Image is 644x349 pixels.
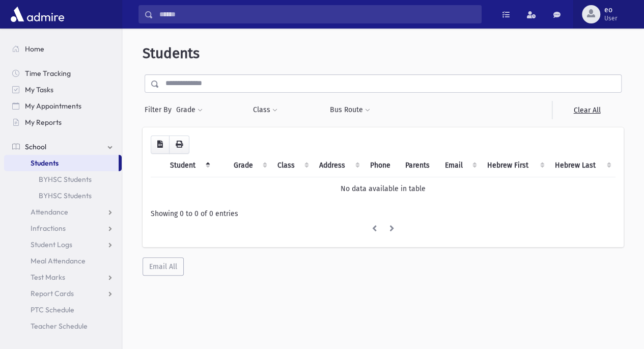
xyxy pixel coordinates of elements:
span: Students [31,158,59,168]
a: My Appointments [4,98,122,114]
span: Filter By [145,104,175,115]
span: eo [604,6,618,14]
th: Hebrew First: activate to sort column ascending [481,154,549,177]
a: BYHSC Students [4,187,122,204]
span: Student Logs [31,240,72,249]
button: Grade [175,101,203,119]
span: My Reports [25,118,62,127]
img: AdmirePro [8,4,67,24]
span: My Appointments [25,101,81,111]
button: Print [169,136,189,154]
span: Time Tracking [25,69,71,78]
span: Test Marks [31,273,65,282]
a: Report Cards [4,285,122,302]
a: Meal Attendance [4,253,122,269]
a: Clear All [552,101,622,119]
span: Infractions [31,224,66,233]
a: My Reports [4,114,122,130]
a: School [4,139,122,155]
th: Address: activate to sort column ascending [313,154,364,177]
a: Student Logs [4,236,122,253]
span: Students [143,45,200,62]
a: Test Marks [4,269,122,285]
span: Attendance [31,207,68,217]
span: Report Cards [31,289,74,298]
div: Showing 0 to 0 of 0 entries [151,208,615,219]
span: My Tasks [25,85,53,94]
span: School [25,142,46,151]
span: Home [25,44,44,53]
button: Email All [143,257,184,276]
span: Meal Attendance [31,256,86,265]
a: PTC Schedule [4,302,122,318]
button: Class [253,101,278,119]
span: User [604,14,618,22]
a: Home [4,41,122,57]
input: Search [153,5,481,23]
a: My Tasks [4,82,122,98]
a: Attendance [4,204,122,220]
a: Students [4,155,119,171]
span: Teacher Schedule [31,321,88,331]
td: No data available in table [151,177,615,200]
th: Parents [399,154,439,177]
button: CSV [151,136,170,154]
th: Hebrew Last: activate to sort column ascending [548,154,615,177]
th: Email: activate to sort column ascending [439,154,481,177]
a: Time Tracking [4,65,122,82]
th: Grade: activate to sort column ascending [228,154,271,177]
th: Class: activate to sort column ascending [271,154,313,177]
th: Student: activate to sort column descending [164,154,214,177]
span: PTC Schedule [31,305,74,314]
a: Infractions [4,220,122,236]
th: Phone [364,154,399,177]
a: BYHSC Students [4,171,122,187]
a: Teacher Schedule [4,318,122,334]
button: Bus Route [329,101,371,119]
